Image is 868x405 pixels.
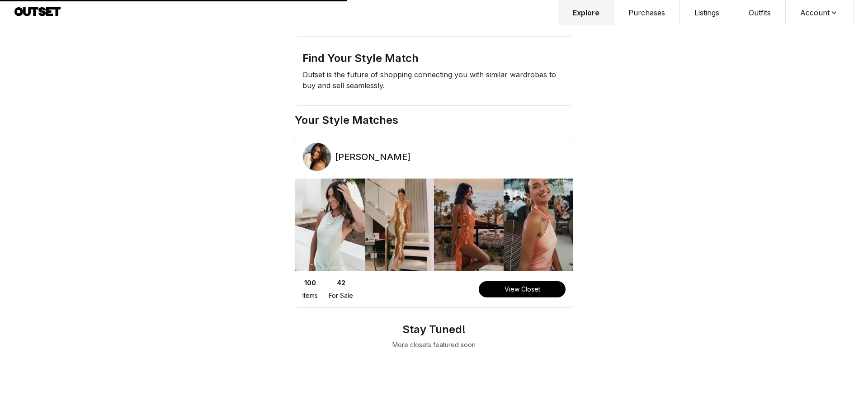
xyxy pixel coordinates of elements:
[434,179,504,271] img: Top Outfit
[365,179,434,271] img: Top Outfit
[479,281,566,297] button: View Closet
[295,179,365,271] img: Top Outfit
[302,337,566,353] div: More closets featured soon
[302,291,318,300] div: Items
[504,179,573,271] img: Top Outfit
[337,278,345,287] div: 42
[295,113,573,127] h2: Your Style Matches
[335,151,410,163] h3: [PERSON_NAME]
[303,143,331,171] img: Profile Picture
[304,278,316,287] div: 100
[329,291,353,300] div: For Sale
[302,322,566,337] h2: Stay Tuned!
[302,51,566,66] h2: Find Your Style Match
[295,135,573,308] a: Profile Picture[PERSON_NAME]Top OutfitTop OutfitTop OutfitTop Outfit100Items42For SaleView Closet
[302,66,566,91] div: Outset is the future of shopping connecting you with similar wardrobes to buy and sell seamlessly.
